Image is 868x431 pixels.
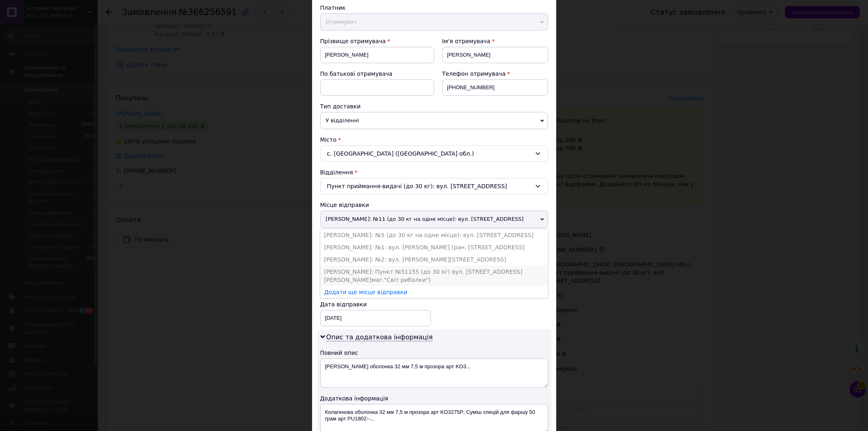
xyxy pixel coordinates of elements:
span: Опис та додаткова інформація [326,333,433,341]
div: Дата відправки [320,300,431,308]
div: Місто [320,136,548,144]
input: +380 [442,79,548,96]
div: Відділення [320,168,548,176]
div: с. [GEOGRAPHIC_DATA] ([GEOGRAPHIC_DATA] обл.) [320,145,548,162]
li: [PERSON_NAME]: №2: вул. [PERSON_NAME][STREET_ADDRESS] [320,253,548,266]
div: Повний опис [320,349,548,357]
li: [PERSON_NAME]: Пункт №51155 (до 30 кг) вул. [STREET_ADDRESS][PERSON_NAME]маг."Світ рибалки") [320,266,548,286]
textarea: [PERSON_NAME] оболонка 32 мм 7,5 м прозора арт KO3... [320,358,548,388]
span: Отримувач [320,13,548,31]
li: [PERSON_NAME]: №5 (до 30 кг на одне місце): вул. [STREET_ADDRESS] [320,229,548,241]
span: По батькові отримувача [320,70,393,77]
span: У відділенні [320,112,548,129]
span: Місце відправки [320,202,370,208]
span: Телефон отримувача [442,70,506,77]
li: [PERSON_NAME]: №1: вул. [PERSON_NAME] (ран. [STREET_ADDRESS] [320,241,548,253]
div: Додаткова інформація [320,394,548,402]
span: [PERSON_NAME]: №11 (до 30 кг на одне місце): вул. [STREET_ADDRESS] [320,211,548,228]
div: Пункт приймання-видачі (до 30 кг): вул. [STREET_ADDRESS] [320,178,548,194]
span: Ім'я отримувача [442,38,491,44]
span: Платник [320,4,346,11]
span: Тип доставки [320,103,361,110]
a: Додати ще місце відправки [324,289,408,295]
span: Прізвище отримувача [320,38,386,44]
